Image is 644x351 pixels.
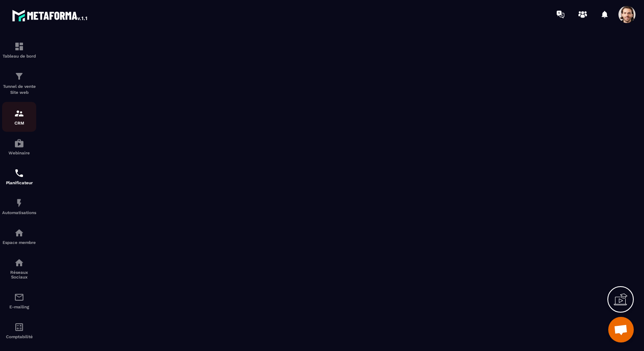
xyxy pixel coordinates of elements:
[2,54,36,58] p: Tableau de bord
[14,198,24,208] img: automations
[2,316,36,345] a: accountantaccountantComptabilité
[2,65,36,102] a: formationformationTunnel de vente Site web
[2,334,36,339] p: Comptabilité
[2,270,36,279] p: Réseaux Sociaux
[2,251,36,286] a: social-networksocial-networkRéseaux Sociaux
[2,305,36,309] p: E-mailing
[2,102,36,132] a: formationformationCRM
[2,132,36,162] a: automationsautomationsWebinaire
[2,35,36,65] a: formationformationTableau de bord
[14,168,24,178] img: scheduler
[2,121,36,125] p: CRM
[14,228,24,238] img: automations
[14,292,24,302] img: email
[2,84,36,96] p: Tunnel de vente Site web
[12,8,89,23] img: logo
[2,162,36,191] a: schedulerschedulerPlanificateur
[2,286,36,316] a: emailemailE-mailing
[14,108,24,119] img: formation
[14,258,24,268] img: social-network
[14,138,24,148] img: automations
[14,71,24,81] img: formation
[2,240,36,245] p: Espace membre
[2,191,36,221] a: automationsautomationsAutomatisations
[2,180,36,185] p: Planificateur
[2,210,36,215] p: Automatisations
[14,41,24,52] img: formation
[608,317,634,342] div: Ouvrir le chat
[2,221,36,251] a: automationsautomationsEspace membre
[14,322,24,332] img: accountant
[2,151,36,155] p: Webinaire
